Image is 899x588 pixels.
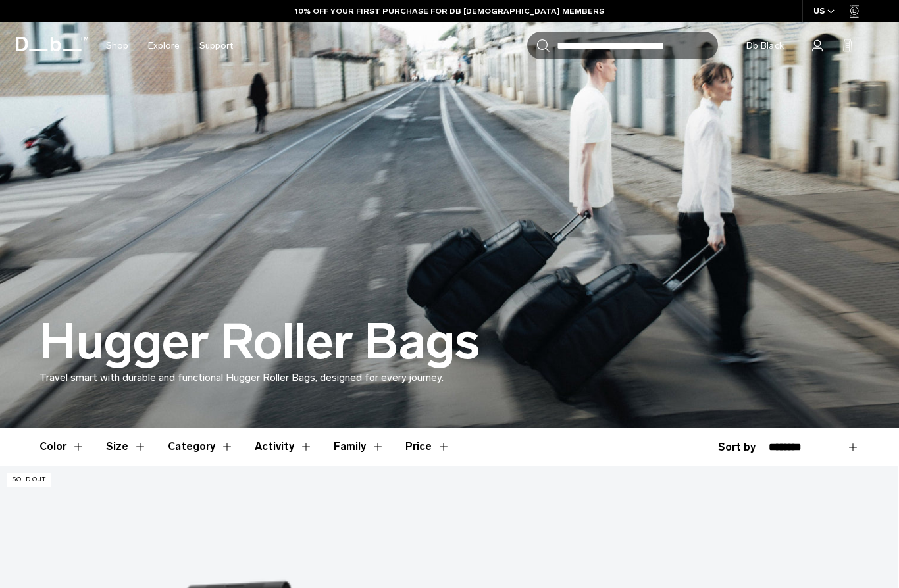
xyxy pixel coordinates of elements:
a: Explore [148,22,180,69]
button: Toggle Filter [106,428,147,466]
button: Toggle Filter [39,428,85,466]
span: Travel smart with durable and functional Hugger Roller Bags, designed for every journey. [39,371,444,383]
a: 10% OFF YOUR FIRST PURCHASE FOR DB [DEMOGRAPHIC_DATA] MEMBERS [295,5,604,17]
button: Toggle Filter [334,428,384,466]
a: Shop [106,22,128,69]
nav: Main Navigation [96,22,243,69]
button: Toggle Filter [168,428,234,466]
a: Support [199,22,233,69]
a: Db Black [738,32,792,59]
p: Sold Out [7,473,51,487]
h1: Hugger Roller Bags [39,315,480,370]
button: Toggle Filter [255,428,313,466]
button: Toggle Price [405,428,450,466]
